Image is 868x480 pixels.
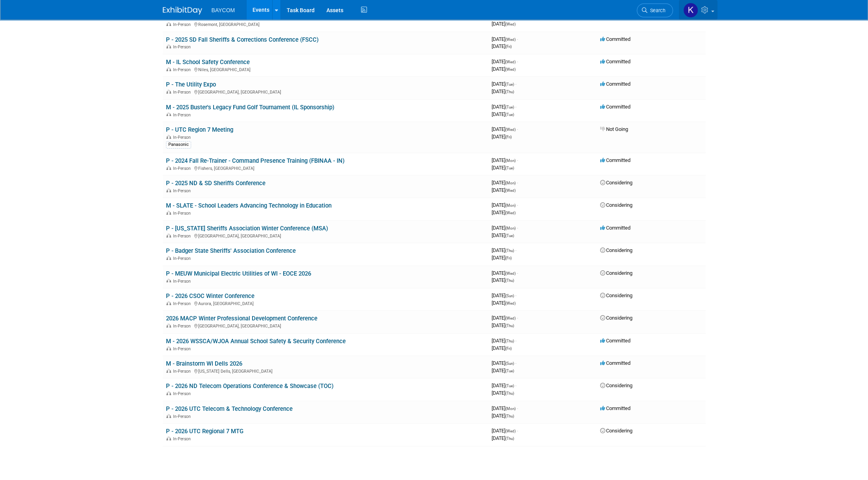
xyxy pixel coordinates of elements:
img: ExhibitDay [163,7,202,15]
span: Committed [600,405,630,411]
span: (Thu) [505,278,514,283]
span: [DATE] [492,157,518,163]
img: In-Person Event [166,135,171,139]
img: In-Person Event [166,44,171,48]
span: In-Person [173,211,193,216]
img: In-Person Event [166,166,171,170]
span: In-Person [173,436,193,441]
span: (Fri) [505,135,512,139]
img: In-Person Event [166,324,171,327]
span: [DATE] [492,21,516,27]
span: In-Person [173,324,193,329]
span: [DATE] [492,187,516,193]
span: - [515,338,516,344]
div: Panasonic [166,141,191,148]
span: In-Person [173,369,193,374]
span: (Sun) [505,294,514,298]
span: In-Person [173,279,193,284]
span: Considering [600,180,632,186]
span: BAYCOM [212,7,235,13]
span: - [517,126,518,132]
span: (Wed) [505,127,516,132]
span: [DATE] [492,66,516,72]
div: [GEOGRAPHIC_DATA], [GEOGRAPHIC_DATA] [166,88,485,95]
span: (Tue) [505,384,514,388]
span: [DATE] [492,338,516,344]
span: - [515,383,516,388]
span: - [515,104,516,110]
span: Committed [600,157,630,163]
a: P - 2026 ND Telecom Operations Conference & Showcase (TOC) [166,383,334,390]
a: M - 2025 Buster's Legacy Fund Golf Tournament (IL Sponsorship) [166,104,334,111]
span: (Wed) [505,60,516,64]
img: In-Person Event [166,234,171,237]
span: (Wed) [505,211,516,215]
span: In-Person [173,166,193,171]
span: - [517,315,518,321]
span: [DATE] [492,292,516,298]
span: [DATE] [492,247,516,253]
span: (Tue) [505,105,514,109]
a: P - Badger State Sheriffs' Association Conference [166,247,296,254]
span: [DATE] [492,104,516,110]
span: [DATE] [492,428,518,434]
span: [DATE] [492,345,512,351]
a: M - Brainstorm WI Dells 2026 [166,360,242,367]
div: [GEOGRAPHIC_DATA], [GEOGRAPHIC_DATA] [166,232,485,239]
span: - [517,428,518,434]
span: Not Going [600,126,628,132]
a: P - 2024 Fall Re-Trainer - Command Presence Training (FBINAA - IN) [166,157,345,164]
span: [DATE] [492,405,518,411]
img: In-Person Event [166,369,171,373]
span: (Tue) [505,82,514,86]
a: 2026 MACP Winter Professional Development Conference [166,315,317,322]
span: (Sun) [505,361,514,366]
img: In-Person Event [166,90,171,94]
span: Considering [600,270,632,276]
span: (Wed) [505,271,516,276]
span: (Thu) [505,90,514,94]
span: Considering [600,202,632,208]
span: [DATE] [492,126,518,132]
span: In-Person [173,44,193,50]
a: Search [637,4,673,17]
a: P - MEUW Municipal Electric Utilities of WI - EOCE 2026 [166,270,311,277]
div: Fishers, [GEOGRAPHIC_DATA] [166,165,485,171]
a: P - 2025 ND & SD Sheriffs Conference [166,180,265,187]
span: In-Person [173,234,193,239]
a: M - SLATE - School Leaders Advancing Technology in Education [166,202,332,209]
span: - [515,360,516,366]
span: - [515,81,516,87]
span: (Fri) [505,256,512,260]
a: P - 2025 SD Fall Sheriffs & Corrections Conference (FSCC) [166,36,319,43]
span: - [517,36,518,42]
span: (Thu) [505,339,514,343]
span: [DATE] [492,202,518,208]
span: Considering [600,315,632,321]
span: Committed [600,59,630,64]
span: [DATE] [492,36,518,42]
span: (Tue) [505,234,514,238]
span: In-Person [173,414,193,419]
span: [DATE] [492,435,514,441]
span: In-Person [173,256,193,261]
img: In-Person Event [166,211,171,215]
span: Committed [600,360,630,366]
span: [DATE] [492,300,516,306]
span: [DATE] [492,134,512,140]
span: - [517,225,518,231]
span: Committed [600,36,630,42]
a: M - IL School Safety Conference [166,59,250,66]
span: [DATE] [492,413,514,419]
span: (Wed) [505,37,516,42]
span: (Wed) [505,22,516,26]
span: - [517,59,518,64]
span: (Mon) [505,158,516,163]
span: (Wed) [505,67,516,72]
span: (Wed) [505,301,516,305]
span: (Mon) [505,203,516,208]
img: In-Person Event [166,256,171,260]
span: [DATE] [492,322,514,328]
span: (Thu) [505,436,514,441]
span: In-Person [173,90,193,95]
